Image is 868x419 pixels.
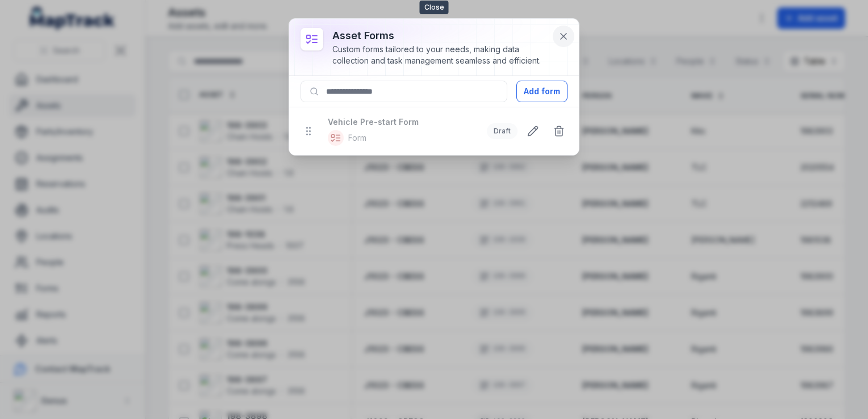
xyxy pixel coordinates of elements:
[487,123,518,139] div: Draft
[332,28,549,44] h3: asset forms
[516,81,567,102] button: Add form
[328,116,475,128] strong: Vehicle Pre-start Form
[332,44,549,66] div: Custom forms tailored to your needs, making data collection and task management seamless and effi...
[420,1,449,14] span: Close
[348,132,366,144] span: Form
